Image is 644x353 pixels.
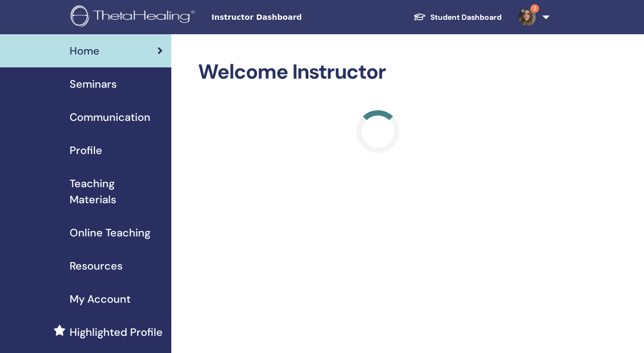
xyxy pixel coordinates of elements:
[70,258,123,274] span: Resources
[70,76,117,92] span: Seminars
[70,324,163,340] span: Highlighted Profile
[70,225,150,241] span: Online Teaching
[211,12,372,23] span: Instructor Dashboard
[519,9,536,26] img: default.jpg
[70,142,102,158] span: Profile
[198,60,558,85] h2: Welcome Instructor
[405,7,510,27] a: Student Dashboard
[70,175,163,208] span: Teaching Materials
[413,12,426,21] img: graduation-cap-white.svg
[531,4,539,13] span: 2
[71,5,199,29] img: logo.png
[70,43,100,59] span: Home
[70,109,150,125] span: Communication
[70,291,131,307] span: My Account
